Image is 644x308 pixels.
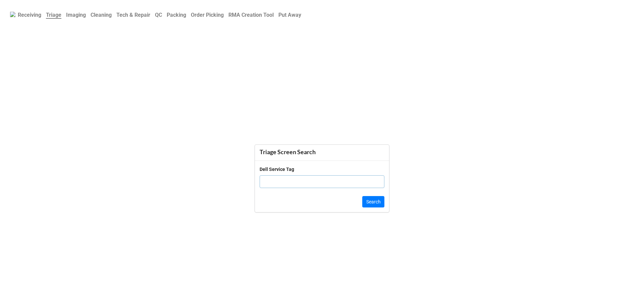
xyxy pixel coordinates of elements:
div: Dell Service Tag [260,166,294,173]
b: Tech & Repair [116,12,150,18]
a: Packing [164,8,189,21]
b: Imaging [66,12,86,18]
a: Imaging [64,8,88,21]
a: RMA Creation Tool [226,8,276,21]
div: Triage Screen Search [260,148,384,156]
img: RexiLogo.png [10,12,15,17]
a: Tech & Repair [114,8,153,21]
a: Receiving [15,8,44,21]
b: RMA Creation Tool [228,12,274,18]
a: Triage [44,8,64,21]
a: QC [153,8,164,21]
b: QC [155,12,162,18]
b: Cleaning [91,12,112,18]
a: Cleaning [88,8,114,21]
b: Order Picking [191,12,224,18]
b: Put Away [278,12,301,18]
b: Packing [167,12,186,18]
a: Put Away [276,8,304,21]
a: Order Picking [189,8,226,21]
button: Search [362,196,384,207]
b: Receiving [18,12,41,18]
b: Triage [46,12,61,19]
